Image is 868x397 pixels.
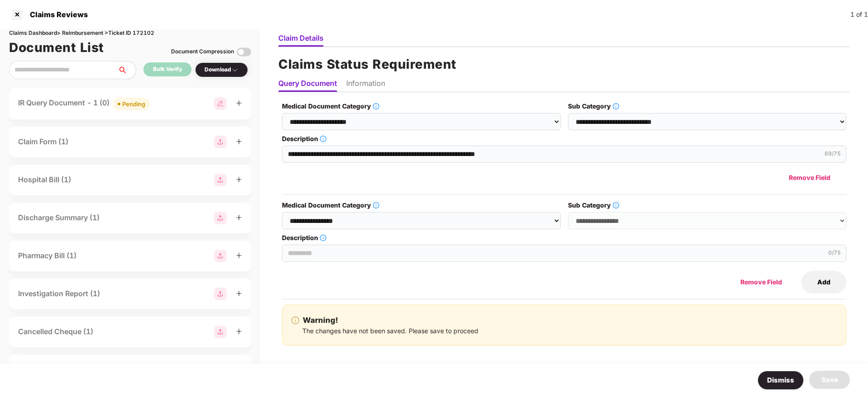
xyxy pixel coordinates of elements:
[237,45,251,59] img: svg+xml;base64,PHN2ZyBpZD0iVG9nZ2xlLTMyeDMyIiB4bWxucz0iaHR0cDovL3d3dy53My5vcmcvMjAwMC9zdmciIHdpZH...
[801,271,846,293] button: Add
[18,212,100,223] div: Discharge Summary (1)
[850,9,868,19] div: 1 of 1
[236,252,242,259] span: plus
[236,214,242,221] span: plus
[613,103,619,109] span: info-circle
[117,66,136,74] span: search
[18,326,93,337] div: Cancelled Cheque (1)
[373,202,379,208] span: info-circle
[122,99,145,109] div: Pending
[725,271,798,293] button: Remove Field
[821,374,838,385] div: Save
[153,65,182,74] div: Bulk Verify
[18,136,68,147] div: Claim Form (1)
[282,233,846,243] label: Description
[346,79,385,92] li: Information
[214,212,227,224] img: svg+xml;base64,PHN2ZyBpZD0iR3JvdXBfMjg4MTMiIGRhdGEtbmFtZT0iR3JvdXAgMjg4MTMiIHhtbG5zPSJodHRwOi8vd3...
[171,47,234,56] div: Document Compression
[320,136,326,142] span: info-circle
[303,314,338,326] b: Warning!
[236,328,242,335] span: plus
[214,288,227,300] img: svg+xml;base64,PHN2ZyBpZD0iR3JvdXBfMjg4MTMiIGRhdGEtbmFtZT0iR3JvdXAgMjg4MTMiIHhtbG5zPSJodHRwOi8vd3...
[214,97,227,110] img: svg+xml;base64,PHN2ZyB3aWR0aD0iMjgiIGhlaWdodD0iMjgiIHZpZXdCb3g9IjAgMCAyOCAyOCIgZmlsbD0ibm9uZSIgeG...
[282,101,560,111] label: Medical Document Category
[302,327,478,335] span: The changes have not been saved. Please save to proceed
[568,200,846,210] label: Sub Category
[9,29,251,38] div: Claims Dashboard > Reimbursement > Ticket ID 172102
[373,103,379,109] span: info-circle
[282,134,846,144] label: Description
[236,176,242,183] span: plus
[278,33,324,47] li: Claim Details
[18,288,100,299] div: Investigation Report (1)
[236,100,242,106] span: plus
[205,66,238,74] div: Download
[282,200,560,210] label: Medical Document Category
[758,371,804,390] button: Dismiss
[18,174,71,185] div: Hospital Bill (1)
[18,250,76,261] div: Pharmacy Bill (1)
[291,317,299,324] span: info-circle
[117,61,136,79] button: search
[214,250,227,262] img: svg+xml;base64,PHN2ZyBpZD0iR3JvdXBfMjg4MTMiIGRhdGEtbmFtZT0iR3JvdXAgMjg4MTMiIHhtbG5zPSJodHRwOi8vd3...
[231,66,238,74] img: svg+xml;base64,PHN2ZyBpZD0iRHJvcGRvd24tMzJ4MzIiIHhtbG5zPSJodHRwOi8vd3d3LnczLm9yZy8yMDAwL3N2ZyIgd2...
[18,97,150,110] div: IR Query Document - 1 (0)
[278,79,337,92] li: Query Document
[214,326,227,338] img: svg+xml;base64,PHN2ZyBpZD0iR3JvdXBfMjg4MTMiIGRhdGEtbmFtZT0iR3JvdXAgMjg4MTMiIHhtbG5zPSJodHRwOi8vd3...
[613,202,619,208] span: info-circle
[278,54,850,74] h1: Claims Status Requirement
[568,101,846,111] label: Sub Category
[773,166,846,189] button: Remove Field
[320,235,326,241] span: info-circle
[214,136,227,148] img: svg+xml;base64,PHN2ZyBpZD0iR3JvdXBfMjg4MTMiIGRhdGEtbmFtZT0iR3JvdXAgMjg4MTMiIHhtbG5zPSJodHRwOi8vd3...
[24,10,88,19] div: Claims Reviews
[214,174,227,186] img: svg+xml;base64,PHN2ZyBpZD0iR3JvdXBfMjg4MTMiIGRhdGEtbmFtZT0iR3JvdXAgMjg4MTMiIHhtbG5zPSJodHRwOi8vd3...
[9,38,104,57] h1: Document List
[236,290,242,297] span: plus
[236,138,242,145] span: plus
